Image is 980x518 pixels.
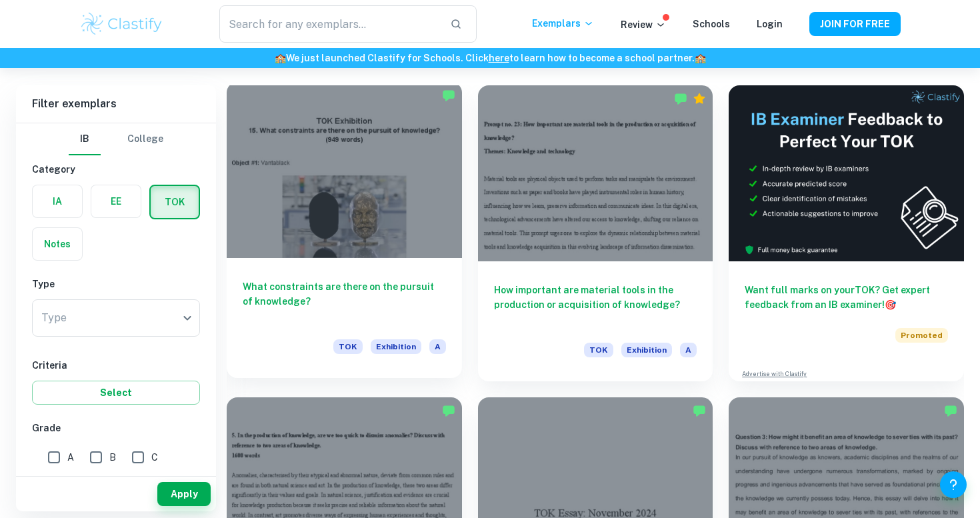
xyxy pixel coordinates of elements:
[695,53,706,63] span: 🏫
[243,279,446,323] h6: What constraints are there on the pursuit of knowledge?
[742,369,807,379] a: Advertise with Clastify
[621,17,666,32] p: Review
[895,328,948,343] span: Promoted
[944,404,957,417] img: Marked
[32,277,200,291] h6: Type
[745,283,948,312] h6: Want full marks on your TOK ? Get expert feedback from an IB examiner!
[151,186,199,218] button: TOK
[584,343,613,357] span: TOK
[275,53,286,63] span: 🏫
[621,343,672,357] span: Exhibition
[32,162,200,177] h6: Category
[693,404,706,417] img: Marked
[91,185,141,217] button: EE
[729,85,964,261] img: Thumbnail
[489,53,509,63] a: here
[940,471,967,498] button: Help and Feedback
[809,12,901,36] button: JOIN FOR FREE
[69,123,163,155] div: Filter type choice
[69,123,101,155] button: IB
[693,19,730,29] a: Schools
[219,5,439,43] input: Search for any exemplars...
[371,339,421,354] span: Exhibition
[442,404,455,417] img: Marked
[16,85,216,123] h6: Filter exemplars
[67,450,74,465] span: A
[494,283,697,327] h6: How important are material tools in the production or acquisition of knowledge?
[3,51,977,65] h6: We just launched Clastify for Schools. Click to learn how to become a school partner.
[729,85,964,381] a: Want full marks on yourTOK? Get expert feedback from an IB examiner!PromotedAdvertise with Clastify
[33,185,82,217] button: IA
[478,85,713,381] a: How important are material tools in the production or acquisition of knowledge?TOKExhibitionA
[442,89,455,102] img: Marked
[227,85,462,381] a: What constraints are there on the pursuit of knowledge?TOKExhibitionA
[127,123,163,155] button: College
[32,421,200,435] h6: Grade
[33,228,82,260] button: Notes
[757,19,783,29] a: Login
[109,450,116,465] span: B
[674,92,687,105] img: Marked
[429,339,446,354] span: A
[885,299,896,310] span: 🎯
[151,450,158,465] span: C
[333,339,363,354] span: TOK
[32,381,200,405] button: Select
[680,343,697,357] span: A
[157,482,211,506] button: Apply
[532,16,594,31] p: Exemplars
[32,358,200,373] h6: Criteria
[79,11,164,37] img: Clastify logo
[693,92,706,105] div: Premium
